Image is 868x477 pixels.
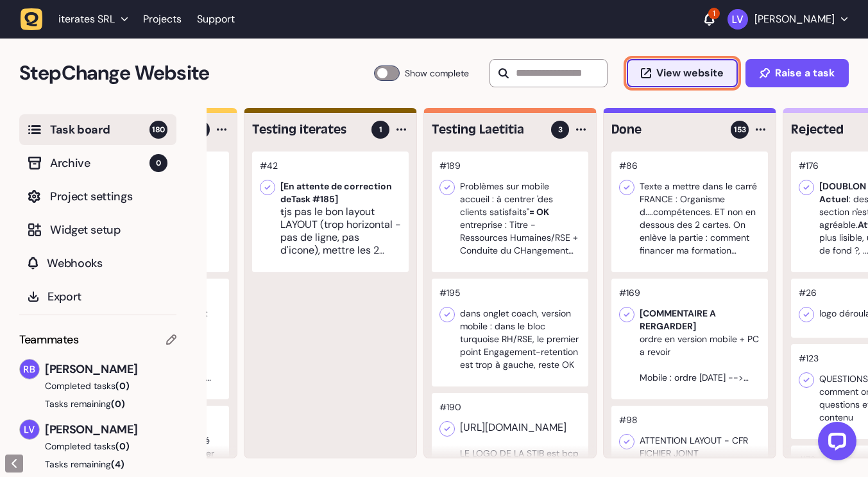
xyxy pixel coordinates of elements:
span: [PERSON_NAME] [45,421,176,438]
span: iterates SRL [58,13,115,26]
h4: Done [611,121,722,139]
button: Webhooks [19,248,176,279]
h4: Testing Laetitia [432,121,542,139]
span: Export [47,288,167,306]
button: Tasks remaining(4) [19,458,176,471]
button: Tasks remaining(0) [19,397,176,410]
span: Archive [50,154,149,172]
span: Project settings [50,187,167,205]
button: Export [19,281,176,312]
span: Raise a task [775,68,835,78]
button: Completed tasks(0) [19,440,166,453]
button: View website [627,59,738,87]
span: [PERSON_NAME] [45,360,176,378]
button: [PERSON_NAME] [728,9,847,30]
a: Projects [143,8,182,31]
span: (0) [111,398,125,410]
div: 1 [708,8,720,19]
span: Teammates [19,331,79,349]
img: Laetitia van Wijck [20,420,39,439]
iframe: LiveChat chat widget [808,417,862,471]
button: Widget setup [19,214,176,245]
button: Task board180 [19,114,176,145]
img: Laetitia van Wijck [728,9,748,30]
span: Show complete [405,65,469,81]
span: 1 [379,124,382,135]
button: Completed tasks(0) [19,379,166,392]
span: Webhooks [47,254,167,272]
button: Project settings [19,181,176,212]
button: Archive0 [19,148,176,178]
button: Raise a task [745,59,849,87]
span: (0) [115,440,130,452]
span: 153 [734,124,746,135]
span: (0) [115,380,130,392]
h4: Testing iterates [252,121,362,139]
span: View website [656,68,724,78]
a: Support [197,13,235,26]
span: 180 [149,121,167,139]
button: iterates SRL [21,8,135,31]
span: 3 [558,124,563,135]
span: Widget setup [50,221,167,239]
span: (4) [111,458,124,470]
span: Task board [50,121,149,139]
span: 0 [149,154,167,172]
img: Rodolphe Balay [20,360,39,379]
p: [PERSON_NAME] [754,13,835,26]
h2: StepChange Website [19,58,374,89]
